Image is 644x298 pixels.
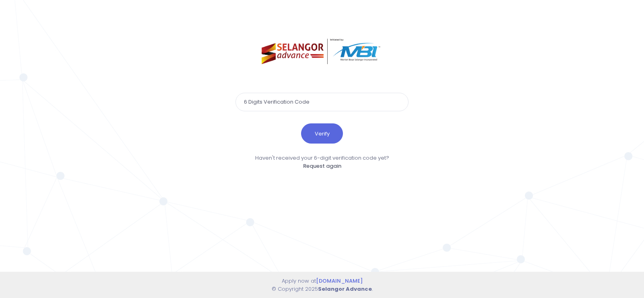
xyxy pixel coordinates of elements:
span: Haven't received your 6-digit verification code yet? [255,154,389,162]
input: 6 Digits Verification Code [235,93,409,111]
a: Request again [303,162,341,170]
img: selangor-advance.png [262,39,383,64]
a: [DOMAIN_NAME] [316,277,363,285]
strong: Selangor Advance [318,285,372,293]
button: Verify [301,123,343,144]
